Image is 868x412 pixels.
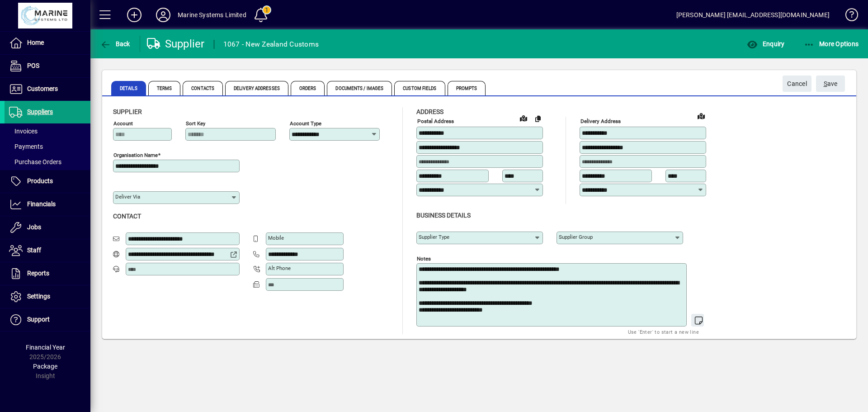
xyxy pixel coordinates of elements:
div: [PERSON_NAME] [EMAIL_ADDRESS][DOMAIN_NAME] [676,8,830,22]
button: Profile [149,7,178,23]
a: Invoices [5,123,90,139]
span: Financial Year [26,344,65,351]
a: Home [5,32,90,54]
button: More Options [802,36,861,52]
mat-hint: Use 'Enter' to start a new line [628,327,699,337]
span: Customers [27,85,58,92]
span: ave [824,76,838,91]
span: Settings [27,293,50,300]
a: POS [5,55,90,77]
span: Staff [27,246,41,254]
span: Financials [27,200,56,208]
span: Terms [148,81,181,95]
a: Payments [5,139,90,154]
button: Back [98,36,132,52]
span: POS [27,62,39,69]
a: Purchase Orders [5,154,90,170]
a: Staff [5,239,90,262]
a: Support [5,308,90,331]
span: Payments [9,143,43,150]
span: Custom Fields [394,81,445,95]
button: Enquiry [745,36,787,52]
span: Purchase Orders [9,158,61,166]
span: Enquiry [747,40,784,47]
span: Contact [113,213,141,220]
div: Marine Systems Limited [178,8,246,22]
mat-label: Organisation name [113,152,158,158]
mat-label: Account Type [290,120,321,127]
span: Suppliers [27,108,53,115]
mat-label: Supplier type [419,234,449,240]
mat-label: Notes [417,255,431,261]
span: S [824,80,827,87]
a: Customers [5,78,90,100]
a: Jobs [5,216,90,239]
span: More Options [804,40,859,47]
a: View on map [516,111,531,125]
span: Supplier [113,108,142,115]
a: Knowledge Base [839,2,857,31]
div: Supplier [147,37,205,51]
a: Settings [5,285,90,308]
mat-label: Sort key [186,120,205,127]
span: Support [27,316,50,323]
button: Save [816,76,845,92]
a: Reports [5,262,90,285]
mat-label: Supplier group [559,234,593,240]
span: Package [33,363,57,370]
div: 1067 - New Zealand Customs [223,37,319,52]
a: Products [5,170,90,193]
span: Business details [416,212,471,219]
span: Details [111,81,146,95]
button: Add [120,7,149,23]
mat-label: Account [113,120,133,127]
mat-label: Alt Phone [268,265,291,271]
span: Address [416,108,443,115]
span: Invoices [9,128,38,135]
span: Cancel [787,76,807,91]
span: Home [27,39,44,46]
mat-label: Mobile [268,235,284,241]
button: Copy to Delivery address [531,111,545,126]
span: Prompts [448,81,486,95]
span: Jobs [27,223,41,231]
mat-label: Deliver via [115,194,140,200]
span: Back [100,40,130,47]
span: Delivery Addresses [225,81,288,95]
span: Documents / Images [327,81,392,95]
a: Financials [5,193,90,216]
span: Reports [27,270,49,277]
button: Cancel [783,76,811,92]
app-page-header-button: Back [90,36,140,52]
span: Orders [291,81,325,95]
span: Contacts [183,81,223,95]
span: Products [27,177,53,185]
a: View on map [694,109,708,123]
